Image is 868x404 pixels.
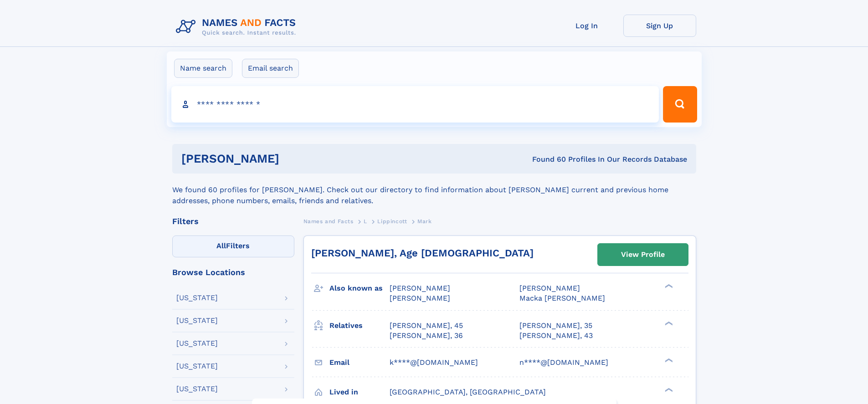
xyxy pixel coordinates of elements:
div: [US_STATE] [176,317,218,324]
input: search input [171,86,659,123]
div: ❯ [663,283,673,289]
label: Name search [174,59,232,78]
button: Search Button [663,86,697,123]
a: [PERSON_NAME], 35 [519,321,592,331]
div: View Profile [621,244,665,265]
a: View Profile [598,244,688,266]
img: Logo Names and Facts [172,15,303,39]
div: [US_STATE] [176,385,218,393]
h3: Also known as [329,281,390,296]
a: Lippincott [377,215,407,227]
a: [PERSON_NAME], Age [DEMOGRAPHIC_DATA] [311,247,534,259]
a: [PERSON_NAME], 36 [390,331,463,341]
span: Lippincott [377,218,407,225]
h1: [PERSON_NAME] [181,153,406,164]
span: All [216,241,226,250]
span: [PERSON_NAME] [390,284,450,292]
div: Browse Locations [172,268,294,276]
div: ❯ [663,320,673,326]
span: L [364,218,367,225]
a: Names and Facts [303,215,354,227]
a: [PERSON_NAME], 43 [519,331,593,341]
a: Sign Up [623,15,696,37]
h3: Relatives [329,318,390,333]
div: Found 60 Profiles In Our Records Database [406,154,687,164]
div: Filters [172,217,294,225]
a: Log In [550,15,623,37]
h3: Lived in [329,384,390,400]
span: Macka [PERSON_NAME] [519,294,605,302]
a: L [364,215,367,227]
h3: Email [329,355,390,370]
div: ❯ [663,387,673,393]
div: [US_STATE] [176,294,218,302]
div: We found 60 profiles for [PERSON_NAME]. Check out our directory to find information about [PERSON... [172,174,696,206]
span: Mark [417,218,431,225]
div: [US_STATE] [176,363,218,370]
label: Email search [242,59,299,78]
span: [PERSON_NAME] [519,284,580,292]
span: [GEOGRAPHIC_DATA], [GEOGRAPHIC_DATA] [390,388,546,396]
span: [PERSON_NAME] [390,294,450,302]
a: [PERSON_NAME], 45 [390,321,463,331]
div: [US_STATE] [176,340,218,347]
div: ❯ [663,357,673,363]
label: Filters [172,235,294,257]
